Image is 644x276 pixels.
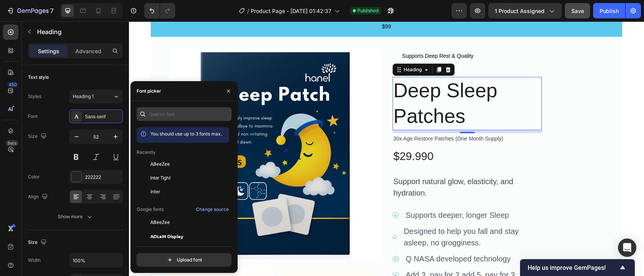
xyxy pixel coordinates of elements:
[150,131,222,137] span: You should use up to 3 fonts max.
[273,45,294,52] div: Heading
[38,47,59,55] p: Settings
[137,253,232,267] button: Upload font
[28,173,40,180] div: Color
[7,82,18,88] div: 450
[276,187,381,200] div: Supports deeper, longer Sleep
[357,7,378,14] span: Published
[28,192,49,202] div: Align
[571,8,584,14] span: Save
[251,7,331,15] span: Product Page - [DATE] 01:42:37
[276,231,383,244] div: Q NASA developed technology
[137,88,161,95] div: Font picker
[28,113,37,120] div: Font
[73,93,94,100] span: Heading 1
[28,93,41,100] div: Styles
[273,30,345,49] div: Supports Deep Rest & Quality Sleep
[137,149,156,156] p: Recently
[85,174,121,181] div: 222222
[28,210,123,224] button: Show more
[276,247,387,260] div: Add 3, pay for 2 add 5, pay for 3
[150,219,170,226] span: ABeeZee
[264,112,413,123] div: 30x Age Restore Patches (One Month Supply)
[264,27,354,52] button: Supports Deep Rest & Quality Sleep
[196,206,229,213] div: Change source
[264,56,413,109] h2: Deep Sleep Patches
[85,113,121,120] div: Sans-serif
[6,140,18,146] div: Beta
[144,3,175,18] div: Undo/Redo
[150,161,170,168] span: ABeeZee
[150,188,160,195] span: Inter
[495,7,545,15] span: 1 product assigned
[274,203,413,228] div: Designed to help you fall and stay asleep, no grogginess.
[488,3,562,18] button: 1 product assigned
[618,238,636,257] div: Open Intercom Messenger
[28,237,48,248] div: Size
[129,21,644,276] iframe: Design area
[528,264,618,271] span: Help us improve GemPages!
[137,206,164,213] p: Google fonts
[196,205,229,214] button: Change source
[600,7,619,15] div: Publish
[593,3,625,18] button: Publish
[28,131,48,142] div: Size
[37,27,120,36] p: Heading
[69,90,123,103] button: Heading 1
[264,154,413,178] div: Support natural glow, elasticity, and hydration.
[70,253,122,267] input: Auto
[3,3,57,18] button: 7
[247,7,249,15] span: /
[75,47,101,55] p: Advanced
[150,233,183,240] span: ADLaM Display
[50,6,54,15] p: 7
[528,263,627,272] button: Show survey - Help us improve GemPages!
[150,175,171,181] span: Inter Tight
[58,213,93,220] div: Show more
[565,3,590,18] button: Save
[137,107,232,121] input: Search font
[264,126,413,144] div: $29.990
[28,257,41,264] div: Width
[28,74,49,81] div: Text style
[166,256,202,264] div: Upload font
